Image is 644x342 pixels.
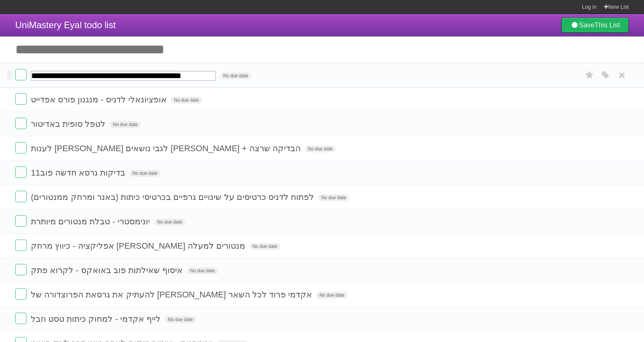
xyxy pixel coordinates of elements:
[15,264,27,275] label: Done
[31,314,163,324] span: לייף אקדמי - למחוק כיתות טסט וזבל
[15,288,27,300] label: Done
[15,93,27,105] label: Done
[31,95,169,104] span: אופציונאלי לדניס - מנגנון פורס אפדייט
[165,316,196,323] span: No due date
[595,21,620,29] b: This List
[15,166,27,178] label: Done
[31,119,107,129] span: לטפל סופית באדיטור
[15,191,27,202] label: Done
[561,18,629,33] a: SaveThis List
[15,142,27,153] label: Done
[31,217,152,226] span: יונימסטרי - טבלת מנטורים מיותרת
[582,69,597,82] label: Star task
[31,290,314,299] span: להעתיק את גרסאת הפרוצדורה של [PERSON_NAME] אקדמי פרוד לכל השאר
[15,118,27,129] label: Done
[249,243,280,250] span: No due date
[305,145,336,152] span: No due date
[171,97,202,104] span: No due date
[220,72,251,79] span: No due date
[31,265,185,275] span: איסוף שאילתות פוב באואקס - לקרוא פתק
[31,168,127,177] span: בדיקות גרסא חדשה פוב11
[31,241,247,251] span: אפליקציה - כיווץ מרחק [PERSON_NAME] מנטורים למעלה
[187,267,218,274] span: No due date
[316,292,347,299] span: No due date
[15,69,27,80] label: Done
[15,20,116,30] span: UniMastery Eyal todo list
[15,215,27,227] label: Done
[110,121,140,128] span: No due date
[31,144,303,153] span: לענות [PERSON_NAME] לגבי נושאים [PERSON_NAME] + הבדיקה שרצה
[154,219,185,225] span: No due date
[15,240,27,251] label: Done
[31,192,316,202] span: לפתוח לדניס כרטיסים על שינויים גרפיים בכרטיסי כיתות (באנר ומרחק ממנטורים)
[318,194,349,201] span: No due date
[129,170,160,177] span: No due date
[15,313,27,324] label: Done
